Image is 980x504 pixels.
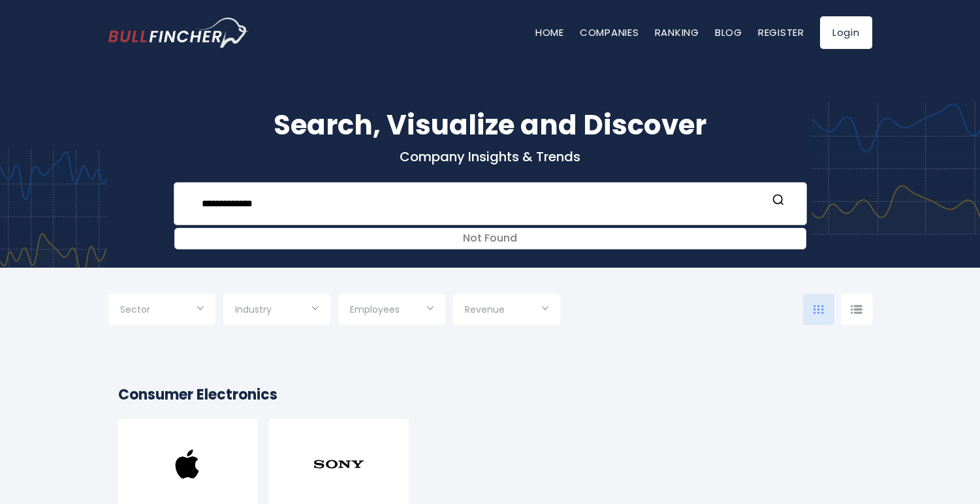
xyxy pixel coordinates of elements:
a: Home [535,25,564,39]
input: Selection [120,299,204,323]
img: icon-comp-list-view.svg [851,305,862,314]
a: Register [758,25,804,39]
span: Industry [235,304,272,315]
img: AAPL.png [161,438,213,490]
p: Company Insights & Trends [108,148,872,165]
a: Blog [715,25,742,39]
span: Revenue [465,304,505,315]
a: Login [820,16,872,49]
img: SONY.png [313,438,365,490]
div: Not Found [175,228,806,249]
h2: Consumer Electronics [118,384,862,405]
img: icon-comp-grid.svg [814,305,824,314]
h1: Search, Visualize and Discover [108,104,872,146]
input: Selection [350,299,434,323]
a: Ranking [655,25,699,39]
input: Selection [235,299,319,323]
button: Search [770,193,787,210]
a: Go to homepage [108,18,249,48]
img: bullfincher logo [108,18,249,48]
a: Companies [580,25,639,39]
span: Sector [120,304,150,315]
span: Employees [350,304,400,315]
input: Selection [465,299,548,323]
